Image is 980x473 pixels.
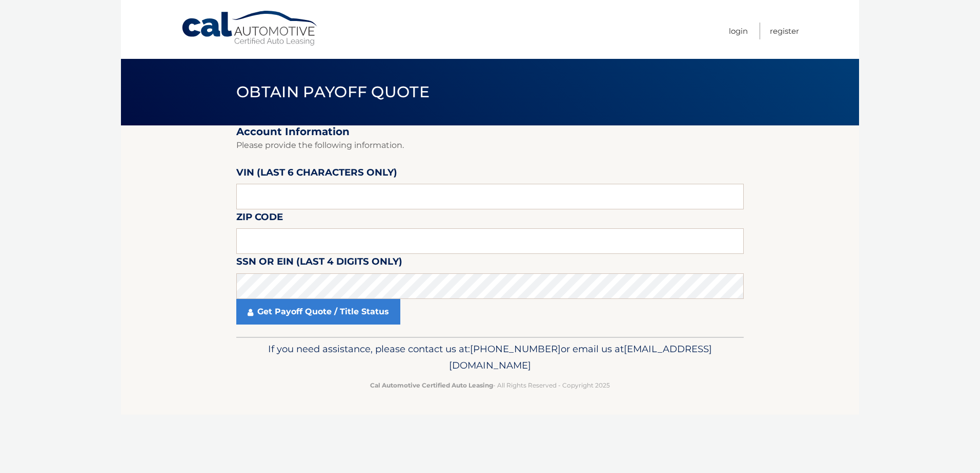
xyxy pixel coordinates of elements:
label: Zip Code [236,209,283,228]
label: VIN (last 6 characters only) [236,165,397,184]
p: - All Rights Reserved - Copyright 2025 [243,380,737,391]
p: If you need assistance, please contact us at: or email us at [243,341,737,374]
a: Login [729,23,748,39]
a: Cal Automotive [181,10,319,47]
span: Obtain Payoff Quote [236,82,430,101]
span: [PHONE_NUMBER] [470,343,561,355]
p: Please provide the following information. [236,138,744,153]
h2: Account Information [236,125,744,138]
a: Register [770,23,799,39]
strong: Cal Automotive Certified Auto Leasing [370,381,493,389]
a: Get Payoff Quote / Title Status [236,299,400,325]
label: SSN or EIN (last 4 digits only) [236,254,402,273]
